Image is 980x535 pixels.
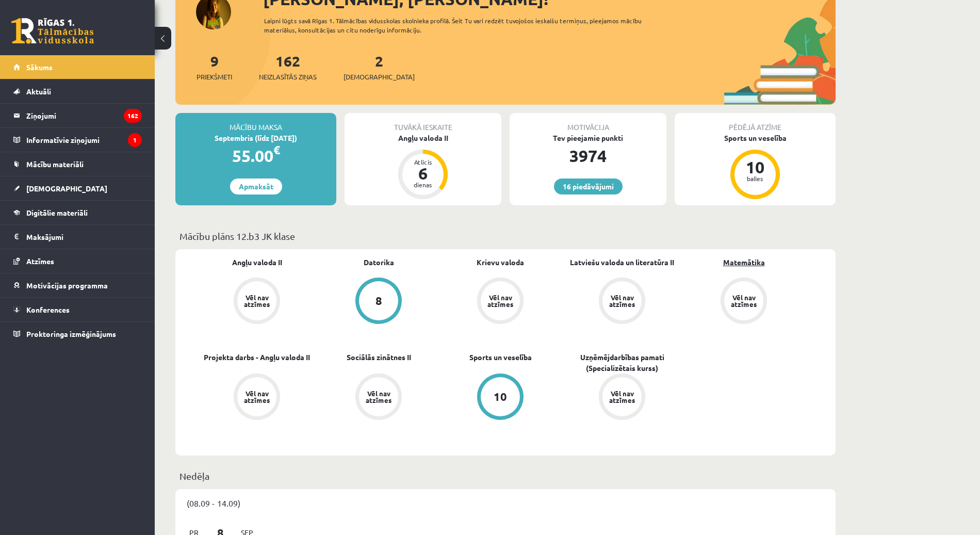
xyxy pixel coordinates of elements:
div: Pēdējā atzīme [675,113,836,133]
a: Krievu valoda [477,257,524,268]
div: dienas [407,182,438,188]
span: Aktuāli [26,87,51,96]
div: Vēl nav atzīmes [486,294,515,307]
a: 162Neizlasītās ziņas [259,52,317,82]
a: Motivācijas programma [13,273,142,297]
div: 10 [494,391,507,402]
div: Atlicis [407,159,438,165]
span: [DEMOGRAPHIC_DATA] [344,72,415,82]
div: 8 [375,295,382,306]
a: Konferences [13,298,142,321]
div: Laipni lūgts savā Rīgas 1. Tālmācības vidusskolas skolnieka profilā. Šeit Tu vari redzēt tuvojošo... [264,16,660,35]
a: [DEMOGRAPHIC_DATA] [13,176,142,200]
div: Septembris (līdz [DATE]) [175,133,336,143]
a: Vēl nav atzīmes [318,374,439,422]
a: Vēl nav atzīmes [683,278,805,326]
span: Mācību materiāli [26,159,84,169]
a: 2[DEMOGRAPHIC_DATA] [344,52,415,82]
div: Vēl nav atzīmes [364,390,393,403]
a: Vēl nav atzīmes [561,278,683,326]
a: Aktuāli [13,79,142,103]
a: Sākums [13,55,142,79]
div: Angļu valoda II [345,133,501,143]
a: 10 [439,374,561,422]
a: Angļu valoda II [232,257,282,268]
a: Vēl nav atzīmes [196,374,318,422]
div: Sports un veselība [675,133,836,143]
div: Vēl nav atzīmes [242,294,271,307]
a: Apmaksāt [230,179,282,194]
span: Atzīmes [26,256,54,266]
a: Atzīmes [13,249,142,273]
legend: Ziņojumi [26,104,142,127]
span: Neizlasītās ziņas [259,72,317,82]
div: 6 [407,165,438,182]
span: Proktoringa izmēģinājums [26,329,116,338]
div: 55.00 [175,143,336,168]
div: balles [740,175,771,182]
a: Vēl nav atzīmes [196,278,318,326]
p: Mācību plāns 12.b3 JK klase [179,229,831,243]
a: Maksājumi [13,225,142,249]
div: Tev pieejamie punkti [510,133,666,143]
i: 1 [128,133,142,147]
i: 162 [124,109,142,123]
a: Datorika [364,257,394,268]
a: Informatīvie ziņojumi1 [13,128,142,152]
a: Proktoringa izmēģinājums [13,322,142,346]
p: Nedēļa [179,469,831,483]
a: Uzņēmējdarbības pamati (Specializētais kurss) [561,352,683,374]
a: 16 piedāvājumi [554,179,623,194]
a: 8 [318,278,439,326]
div: Tuvākā ieskaite [345,113,501,133]
div: Vēl nav atzīmes [608,390,636,403]
a: Mācību materiāli [13,152,142,176]
div: Motivācija [510,113,666,133]
a: 9Priekšmeti [197,52,232,82]
a: Sports un veselība [469,352,532,363]
a: Latviešu valoda un literatūra II [570,257,674,268]
legend: Maksājumi [26,225,142,249]
a: Sociālās zinātnes II [347,352,411,363]
div: (08.09 - 14.09) [175,489,836,517]
a: Vēl nav atzīmes [561,374,683,422]
div: 3974 [510,143,666,168]
span: Priekšmeti [197,72,232,82]
a: Projekta darbs - Angļu valoda II [204,352,310,363]
a: Sports un veselība 10 balles [675,133,836,201]
a: Ziņojumi162 [13,104,142,127]
div: Vēl nav atzīmes [608,294,636,307]
span: Sākums [26,62,53,72]
div: Vēl nav atzīmes [729,294,758,307]
span: Konferences [26,305,70,314]
div: Mācību maksa [175,113,336,133]
a: Rīgas 1. Tālmācības vidusskola [11,18,94,44]
a: Vēl nav atzīmes [439,278,561,326]
div: 10 [740,159,771,175]
span: € [273,142,280,157]
a: Matemātika [723,257,765,268]
div: Vēl nav atzīmes [242,390,271,403]
span: [DEMOGRAPHIC_DATA] [26,184,107,193]
a: Digitālie materiāli [13,201,142,224]
a: Angļu valoda II Atlicis 6 dienas [345,133,501,201]
span: Motivācijas programma [26,281,108,290]
legend: Informatīvie ziņojumi [26,128,142,152]
span: Digitālie materiāli [26,208,88,217]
